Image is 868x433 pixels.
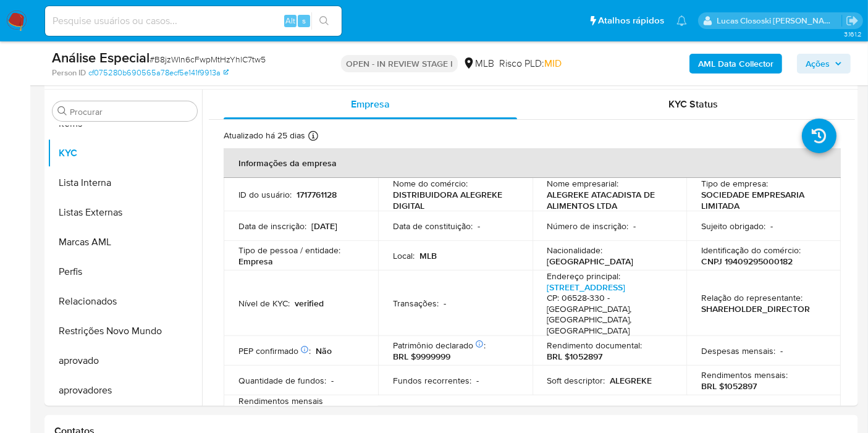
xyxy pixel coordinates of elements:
p: lucas.clososki@mercadolivre.com [717,15,842,27]
p: - [444,298,446,309]
p: [GEOGRAPHIC_DATA] [547,256,634,267]
button: aprovadores [48,376,202,405]
p: ALEGREKE [610,375,652,386]
button: search-icon [311,12,337,30]
p: Patrimônio declarado : [393,340,486,351]
p: - [780,345,783,356]
p: Quantidade de fundos : [238,375,326,386]
p: SHAREHOLDER_DIRECTOR [701,303,810,314]
button: Marcas AML [48,227,202,257]
button: Lista Interna [48,168,202,198]
p: Rendimento documental : [547,340,643,351]
p: Local : [393,250,415,261]
p: OPEN - IN REVIEW STAGE I [341,55,458,72]
p: Fundos recorrentes : [393,375,471,386]
p: Nacionalidade : [547,245,603,256]
p: Data de constituição : [393,221,473,232]
p: Relação do representante : [701,292,803,303]
span: 3.161.2 [844,29,862,39]
button: KYC [48,138,202,168]
p: Identificação do comércio : [701,245,801,256]
p: Rendimentos mensais : [701,369,788,380]
p: Nome empresarial : [547,178,619,189]
a: Sair [846,14,859,27]
h4: CP: 06528-330 - [GEOGRAPHIC_DATA], [GEOGRAPHIC_DATA], [GEOGRAPHIC_DATA] [547,293,667,336]
p: Tipo de pessoa / entidade : [238,245,340,256]
b: Análise Especial [52,48,150,67]
p: Empresa [238,256,273,267]
p: Nível de KYC : [238,298,290,309]
p: - [634,221,636,232]
p: CNPJ 19409295000182 [701,256,793,267]
p: Não [316,345,332,356]
p: Número de inscrição : [547,221,629,232]
input: Pesquise usuários ou casos... [45,13,342,29]
button: Restrições Novo Mundo [48,316,202,346]
span: KYC Status [669,97,718,111]
p: Nome do comércio : [393,178,468,189]
a: Notificações [676,15,687,26]
button: AML Data Collector [689,54,782,74]
p: [DATE] [311,221,337,232]
p: ID do usuário : [238,189,292,200]
p: - [331,375,334,386]
p: Sujeito obrigado : [701,221,765,232]
p: DISTRIBUIDORA ALEGREKE DIGITAL [393,189,513,211]
p: - [478,221,480,232]
p: SOCIEDADE EMPRESARIA LIMITADA [701,189,821,211]
p: ALEGREKE ATACADISTA DE ALIMENTOS LTDA [547,189,667,211]
a: [STREET_ADDRESS] [547,281,626,293]
p: Despesas mensais : [701,345,775,356]
b: Person ID [52,67,86,78]
span: Alt [285,15,295,27]
span: s [302,15,306,27]
button: Listas Externas [48,198,202,227]
p: Tipo de empresa : [701,178,768,189]
button: Perfis [48,257,202,287]
button: aprovado [48,346,202,376]
p: BRL $9999999 [393,351,450,362]
span: MID [544,56,562,70]
span: Atalhos rápidos [598,14,664,27]
p: - [770,221,773,232]
input: Procurar [70,106,192,117]
p: Data de inscrição : [238,221,306,232]
p: MLB [419,250,437,261]
button: Ações [797,54,851,74]
th: Informações da empresa [224,148,841,178]
p: verified [295,298,324,309]
button: Relacionados [48,287,202,316]
a: cf075280b690565a78ecf5e141f9913a [88,67,229,78]
div: MLB [463,57,494,70]
p: Soft descriptor : [547,375,605,386]
p: - [476,375,479,386]
p: Atualizado há 25 dias [224,130,305,141]
span: # B8jzWIn6cFwpMtHzYhlC7tw5 [150,53,266,65]
p: 1717761128 [297,189,337,200]
p: BRL $1052897 [701,380,757,392]
p: Transações : [393,298,439,309]
span: Empresa [351,97,390,111]
p: Rendimentos mensais (Companhia) : [238,395,363,418]
b: AML Data Collector [698,54,773,74]
span: Ações [806,54,830,74]
span: Risco PLD: [499,57,562,70]
button: Procurar [57,106,67,116]
p: Endereço principal : [547,271,621,282]
p: PEP confirmado : [238,345,311,356]
p: BRL $1052897 [547,351,603,362]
